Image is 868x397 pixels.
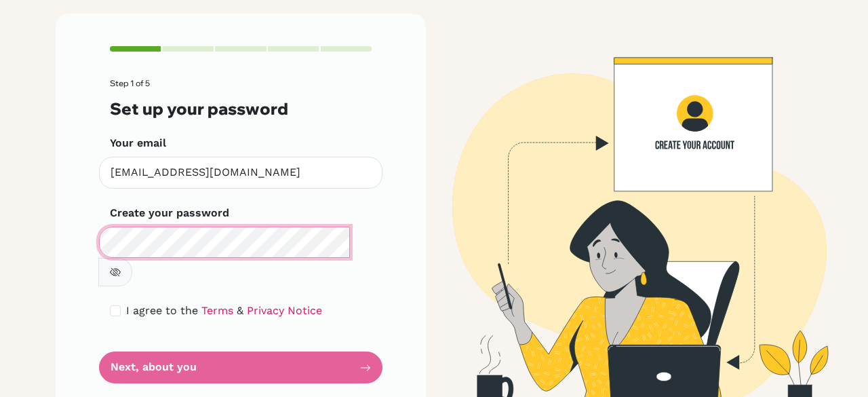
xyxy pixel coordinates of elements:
input: Insert your email* [99,157,382,189]
span: Step 1 of 5 [110,78,150,88]
a: Terms [201,304,233,317]
span: I agree to the [126,304,198,317]
label: Your email [110,135,166,151]
span: & [237,304,243,317]
label: Create your password [110,205,229,221]
a: Privacy Notice [247,304,322,317]
h3: Set up your password [110,99,372,119]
